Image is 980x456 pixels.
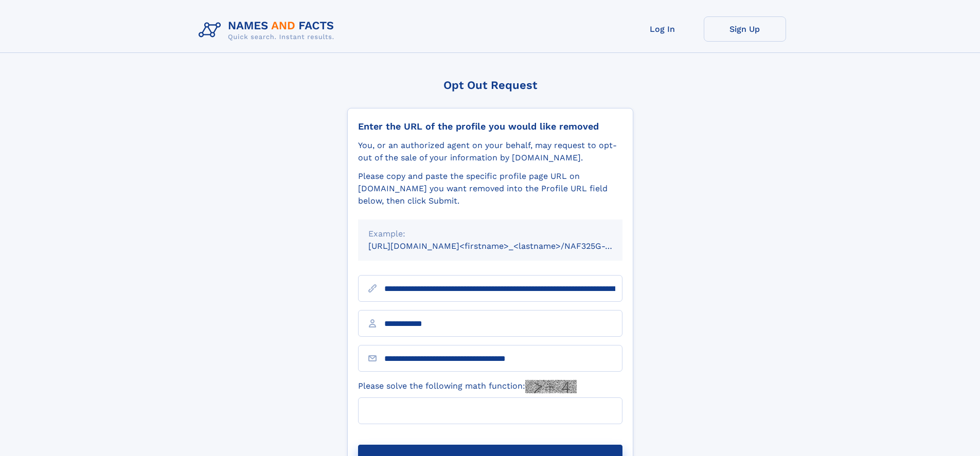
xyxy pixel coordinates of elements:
[194,16,343,44] img: Logo Names and Facts
[704,16,786,42] a: Sign Up
[358,121,622,132] div: Enter the URL of the profile you would like removed
[358,170,622,207] div: Please copy and paste the specific profile page URL on [DOMAIN_NAME] you want removed into the Pr...
[358,139,622,164] div: You, or an authorized agent on your behalf, may request to opt-out of the sale of your informatio...
[368,228,612,240] div: Example:
[368,241,642,251] small: [URL][DOMAIN_NAME]<firstname>_<lastname>/NAF325G-xxxxxxxx
[358,380,577,393] label: Please solve the following math function:
[621,16,704,42] a: Log In
[347,79,633,92] div: Opt Out Request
